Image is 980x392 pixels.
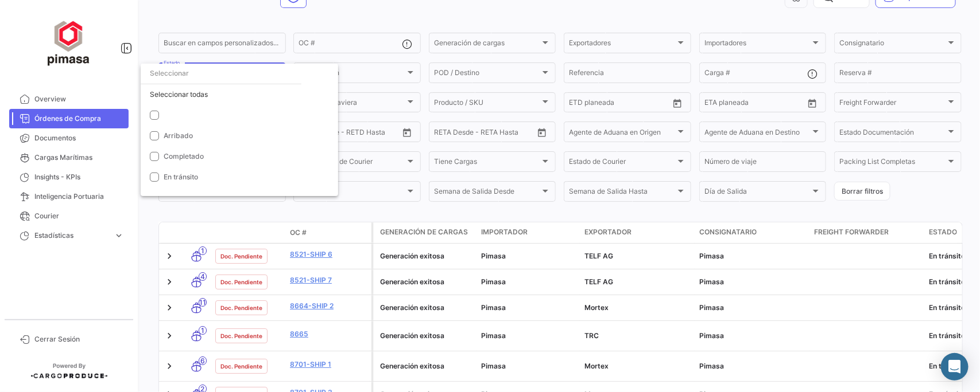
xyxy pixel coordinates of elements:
div: Seleccionar todas [141,84,338,105]
div: Abrir Intercom Messenger [941,353,969,381]
span: Arribado [164,131,193,140]
input: dropdown search [141,63,301,84]
span: Completado [164,152,204,160]
span: En tránsito [164,173,198,181]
